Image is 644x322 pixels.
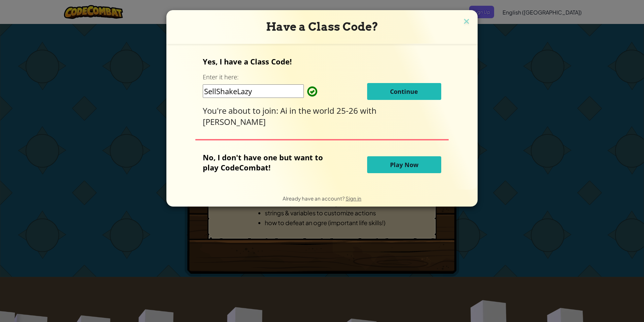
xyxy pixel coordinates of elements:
span: [PERSON_NAME] [203,116,266,127]
span: Play Now [390,161,418,169]
span: You're about to join: [203,105,280,116]
span: Continue [390,87,418,96]
span: Ai in the world 25-26 [280,105,360,116]
span: with [360,105,377,116]
button: Play Now [367,156,441,173]
p: No, I don't have one but want to play CodeCombat! [203,152,333,172]
label: Enter it here: [203,73,238,81]
span: Have a Class Code? [266,20,378,33]
span: Already have an account? [283,195,346,202]
a: Sign in [346,195,361,202]
button: Continue [367,83,441,100]
p: Yes, I have a Class Code! [203,56,441,66]
img: close icon [462,17,471,27]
